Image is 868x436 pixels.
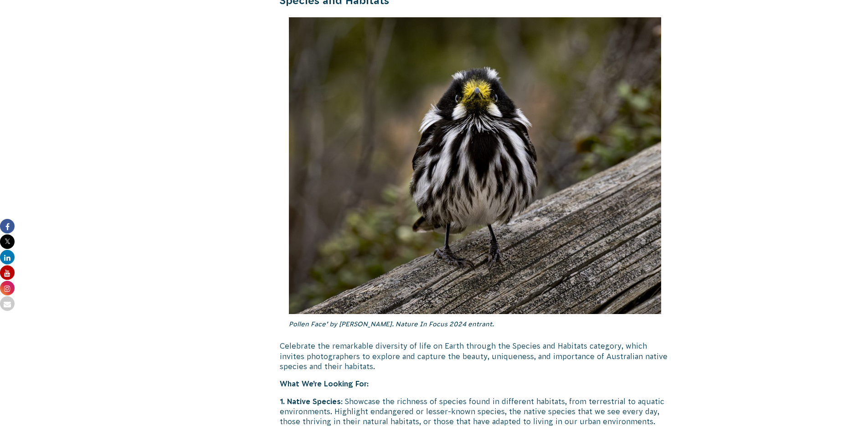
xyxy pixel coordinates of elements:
[280,396,671,427] p: : Showcase the richness of species found in different habitats, from terrestrial to aquatic envir...
[280,341,671,371] p: Celebrate the remarkable diversity of life on Earth through the Species and Habitats category, wh...
[280,380,369,388] strong: What We’re Looking For:
[289,320,494,328] em: Pollen Face’ by [PERSON_NAME]. Nature In Focus 2024 entrant.
[280,397,341,406] strong: 1. Native Species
